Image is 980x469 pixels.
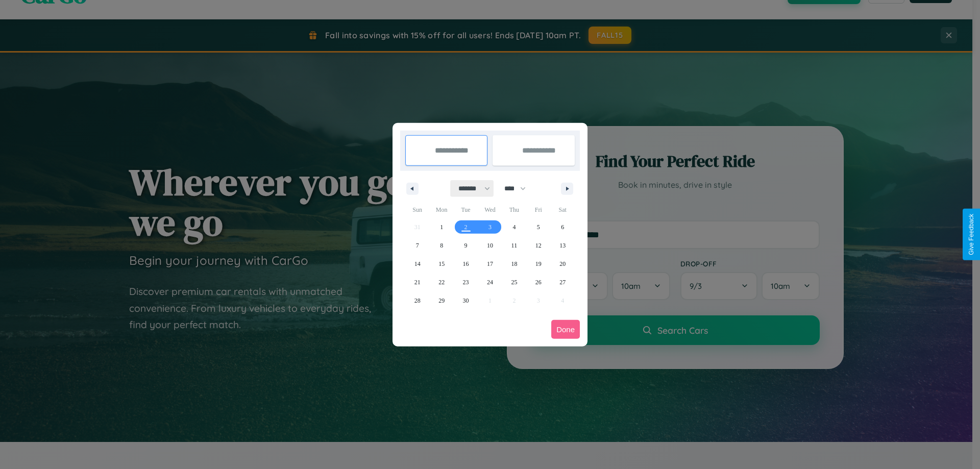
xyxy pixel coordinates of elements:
span: Tue [454,202,478,218]
span: 24 [487,273,493,291]
button: 27 [551,273,575,291]
button: 2 [454,218,478,236]
div: Give Feedback [968,214,975,255]
button: 15 [429,255,453,273]
button: 10 [478,236,502,255]
span: 9 [464,236,468,255]
button: 20 [551,255,575,273]
span: 13 [559,236,566,255]
button: 26 [526,273,550,291]
button: 12 [526,236,550,255]
button: 8 [429,236,453,255]
button: 17 [478,255,502,273]
button: 18 [502,255,526,273]
span: Sun [405,202,429,218]
button: 28 [405,291,429,310]
button: 23 [454,273,478,291]
span: Wed [478,202,502,218]
span: 30 [463,291,469,310]
button: 7 [405,236,429,255]
span: Mon [429,202,453,218]
button: 5 [526,218,550,236]
span: 19 [535,255,542,273]
span: 1 [440,218,443,236]
span: 10 [487,236,493,255]
button: 22 [429,273,453,291]
button: 25 [502,273,526,291]
span: 2 [464,218,468,236]
span: 6 [561,218,564,236]
button: 14 [405,255,429,273]
button: 13 [551,236,575,255]
button: 1 [429,218,453,236]
span: 27 [559,273,566,291]
button: Done [551,320,580,339]
span: 5 [537,218,540,236]
span: 11 [511,236,518,255]
span: 3 [488,218,492,236]
button: 30 [454,291,478,310]
span: 22 [438,273,445,291]
span: 8 [440,236,443,255]
button: 16 [454,255,478,273]
span: 18 [511,255,517,273]
span: 17 [487,255,493,273]
span: 28 [414,291,421,310]
span: Fri [526,202,550,218]
button: 3 [478,218,502,236]
span: 7 [416,236,419,255]
span: 25 [511,273,517,291]
span: Sat [551,202,575,218]
span: 26 [535,273,542,291]
span: Thu [502,202,526,218]
button: 4 [502,218,526,236]
button: 21 [405,273,429,291]
span: 20 [559,255,566,273]
button: 29 [429,291,453,310]
span: 12 [535,236,542,255]
span: 15 [438,255,445,273]
span: 16 [463,255,469,273]
span: 4 [512,218,516,236]
span: 14 [414,255,421,273]
span: 23 [463,273,469,291]
button: 24 [478,273,502,291]
button: 11 [502,236,526,255]
button: 19 [526,255,550,273]
span: 21 [414,273,421,291]
button: 6 [551,218,575,236]
button: 9 [454,236,478,255]
span: 29 [438,291,445,310]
